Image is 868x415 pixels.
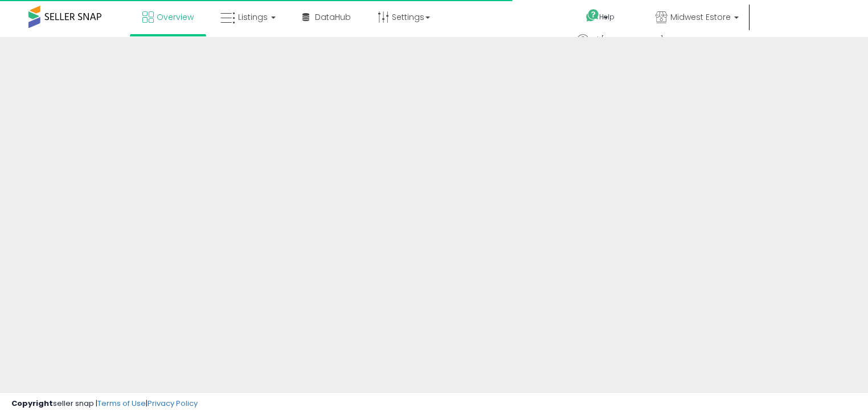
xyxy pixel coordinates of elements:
[97,398,146,409] a: Terms of Use
[148,398,198,409] a: Privacy Policy
[238,11,268,23] span: Listings
[586,9,600,23] i: Get Help
[577,34,672,57] a: Hi [PERSON_NAME]
[670,11,731,23] span: Midwest Estore
[592,34,664,46] span: Hi [PERSON_NAME]
[11,398,53,409] strong: Copyright
[315,11,351,23] span: DataHub
[157,11,194,23] span: Overview
[11,398,198,409] div: seller snap | |
[599,12,615,22] span: Help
